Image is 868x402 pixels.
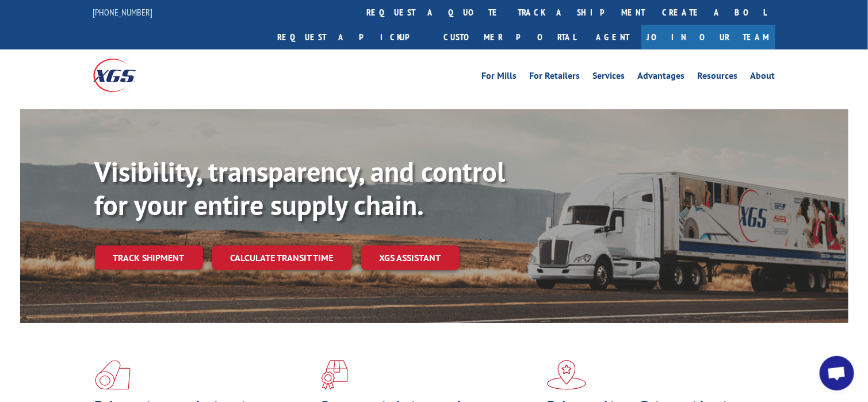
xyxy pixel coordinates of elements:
a: Resources [698,71,738,84]
a: [PHONE_NUMBER] [93,6,153,18]
a: For Retailers [530,71,580,84]
b: Visibility, transparency, and control for your entire supply chain. [95,154,506,223]
a: Agent [585,25,641,49]
a: XGS ASSISTANT [361,246,460,270]
a: Calculate transit time [212,246,352,270]
a: Track shipment [95,246,203,270]
a: Open chat [820,356,854,390]
a: Advantages [638,71,685,84]
a: Services [593,71,625,84]
a: For Mills [482,71,517,84]
img: xgs-icon-focused-on-flooring-red [321,360,348,390]
a: Join Our Team [641,25,775,49]
img: xgs-icon-flagship-distribution-model-red [547,360,587,390]
a: Request a pickup [269,25,435,49]
a: About [751,71,775,84]
img: xgs-icon-total-supply-chain-intelligence-red [95,360,131,390]
a: Customer Portal [435,25,585,49]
